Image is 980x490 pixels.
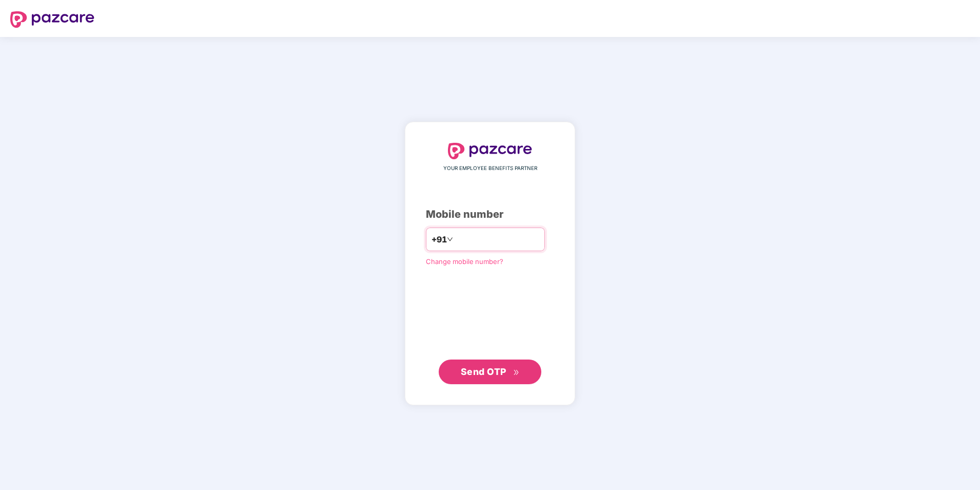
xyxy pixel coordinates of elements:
[443,164,537,173] span: YOUR EMPLOYEE BENEFITS PARTNER
[513,369,520,376] span: double-right
[426,257,503,266] a: Change mobile number?
[447,236,453,242] span: down
[10,11,94,28] img: logo
[448,143,532,159] img: logo
[461,366,506,377] span: Send OTP
[426,206,554,222] div: Mobile number
[439,360,541,384] button: Send OTPdouble-right
[432,233,447,246] span: +91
